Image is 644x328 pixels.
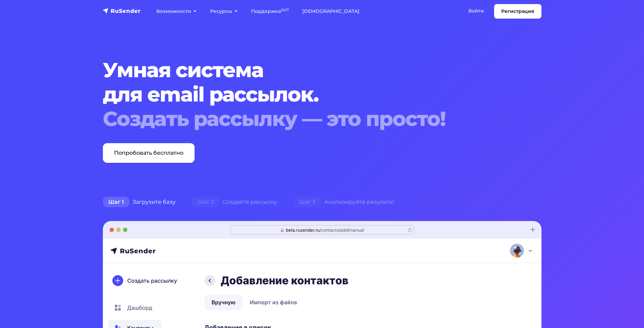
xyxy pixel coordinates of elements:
h1: Умная система для email рассылок. [103,58,504,131]
a: Поддержка24/7 [244,4,295,18]
a: Ресурсы [203,4,244,18]
div: Загрузите базу [95,195,184,209]
a: Попробовать бесплатно [103,143,195,163]
span: Шаг 3 [293,197,321,207]
div: Анализируйте результат [285,195,403,209]
div: Создать рассылку — это просто! [103,107,504,131]
a: Регистрация [494,4,541,19]
span: Шаг 1 [103,197,129,207]
a: [DEMOGRAPHIC_DATA] [295,4,366,18]
sup: 24/7 [281,8,289,12]
div: Создайте рассылку [184,195,285,209]
a: Войти [462,4,491,18]
span: Шаг 2 [192,197,219,207]
a: Возможности [150,4,203,18]
img: RuSender [103,7,141,14]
